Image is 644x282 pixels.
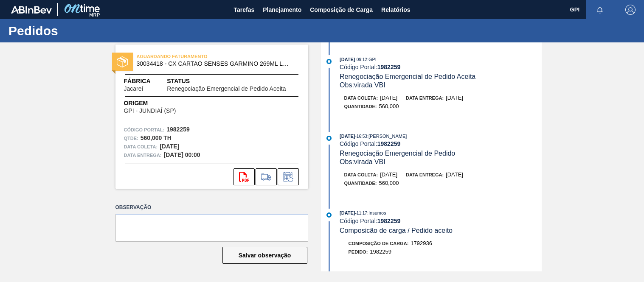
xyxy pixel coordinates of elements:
[446,95,463,101] span: [DATE]
[380,95,397,101] span: [DATE]
[344,172,378,177] span: Data coleta:
[164,151,200,158] strong: [DATE] 00:00
[310,5,373,15] span: Composição de Carga
[380,171,397,178] span: [DATE]
[8,26,159,36] h1: Pedidos
[167,86,286,92] span: Renegociação Emergencial de Pedido Aceita
[326,136,332,141] img: atual
[124,77,167,86] span: Fábrica
[340,73,475,80] span: Renegociação Emergencial de Pedido Aceita
[124,134,138,142] span: Qtde :
[377,218,401,224] strong: 1982259
[340,150,455,157] span: Renegociação Emergencial de Pedido
[344,104,377,109] span: Quantidade :
[222,247,307,264] button: Salvar observação
[256,168,277,185] div: Ir para Composição de Carga
[367,210,386,215] span: : Insumos
[379,103,399,109] span: 560,000
[355,57,367,62] span: - 09:12
[137,52,256,61] span: AGUARDANDO FATURAMENTO
[124,151,162,159] span: Data entrega:
[349,249,368,254] span: Pedido :
[340,158,385,165] span: Obs: virada VBI
[411,240,432,246] span: 1792936
[326,59,332,64] img: atual
[406,95,444,101] span: Data entrega:
[377,64,401,70] strong: 1982259
[124,142,158,151] span: Data coleta:
[340,134,355,139] span: [DATE]
[137,61,291,67] span: 30034418 - CX CARTAO SENSES GARMINO 269ML LN C6
[160,143,179,150] strong: [DATE]
[381,5,410,15] span: Relatórios
[340,64,541,70] div: Código Portal:
[263,5,301,15] span: Planejamento
[446,171,463,178] span: [DATE]
[344,181,377,186] span: Quantidade :
[344,95,378,101] span: Data coleta:
[379,180,399,186] span: 560,000
[340,57,355,62] span: [DATE]
[377,140,401,147] strong: 1982259
[233,168,255,185] div: Abrir arquivo PDF
[355,134,367,139] span: - 16:53
[340,210,355,215] span: [DATE]
[141,134,172,141] strong: 560,000 TH
[115,201,308,214] label: Observação
[586,4,613,16] button: Notificações
[124,99,200,108] span: Origem
[355,211,367,215] span: - 11:17
[340,227,453,234] span: Composicão de carga / Pedido aceito
[233,5,254,15] span: Tarefas
[117,56,128,67] img: status
[367,57,377,62] span: : GPI
[11,6,52,14] img: TNhmsLtSVTkK8tSr43FrP2fwEKptu5GPRR3wAAAABJRU5ErkJggg==
[166,126,190,133] strong: 1982259
[340,140,541,147] div: Código Portal:
[278,168,299,185] div: Informar alteração no pedido
[367,134,407,139] span: : [PERSON_NAME]
[406,172,444,177] span: Data entrega:
[124,126,165,134] span: Código Portal:
[124,108,176,114] span: GPI - JUNDIAÍ (SP)
[340,218,541,224] div: Código Portal:
[326,212,332,218] img: atual
[370,248,391,255] span: 1982259
[340,81,385,89] span: Obs: virada VBI
[167,77,299,86] span: Status
[625,5,636,15] img: Logout
[349,241,409,246] span: Composição de Carga :
[124,86,143,92] span: Jacareí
